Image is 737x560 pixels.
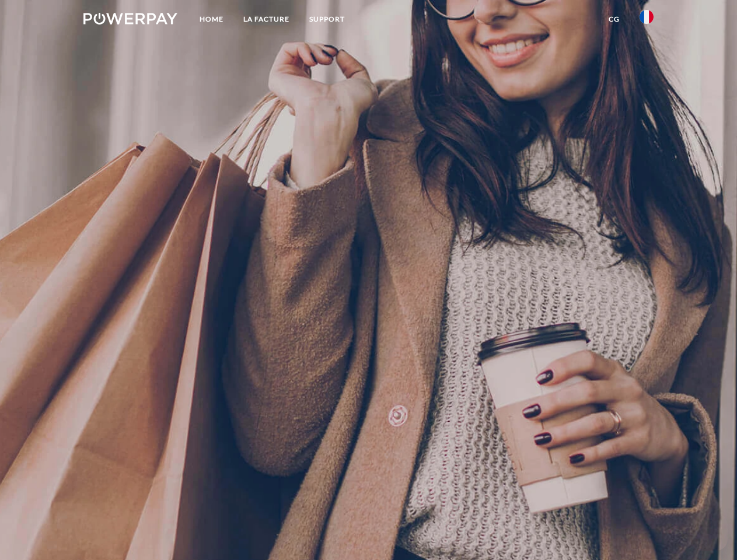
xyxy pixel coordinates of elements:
[690,513,728,551] iframe: Button to launch messaging window
[190,9,233,30] a: Home
[83,13,177,24] img: logo-powerpay-white.svg
[233,9,299,30] a: LA FACTURE
[640,10,654,24] img: fr
[299,9,355,30] a: Support
[599,9,630,30] a: CG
